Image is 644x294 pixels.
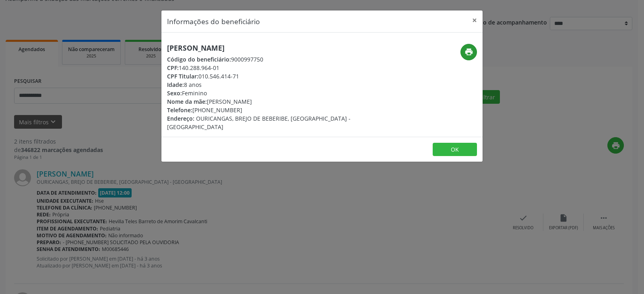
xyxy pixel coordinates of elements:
[466,10,483,30] button: Close
[167,64,370,72] div: 140.288.964-01
[167,72,370,80] div: 010.546.414-71
[167,89,182,97] span: Sexo:
[433,143,477,156] button: OK
[167,44,370,52] h5: [PERSON_NAME]
[167,80,370,89] div: 8 anos
[464,47,473,56] i: print
[167,106,192,114] span: Telefone:
[167,72,198,80] span: CPF Titular:
[167,89,370,97] div: Feminino
[460,44,477,60] button: print
[167,81,184,88] span: Idade:
[167,98,207,105] span: Nome da mãe:
[167,56,231,63] span: Código do beneficiário:
[167,115,351,131] span: OURICANGAS, BREJO DE BEBERIBE, [GEOGRAPHIC_DATA] - [GEOGRAPHIC_DATA]
[167,16,260,27] h5: Informações do beneficiário
[167,115,194,122] span: Endereço:
[167,97,370,106] div: [PERSON_NAME]
[167,55,370,64] div: 9000997750
[167,106,370,114] div: [PHONE_NUMBER]
[167,64,179,72] span: CPF:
